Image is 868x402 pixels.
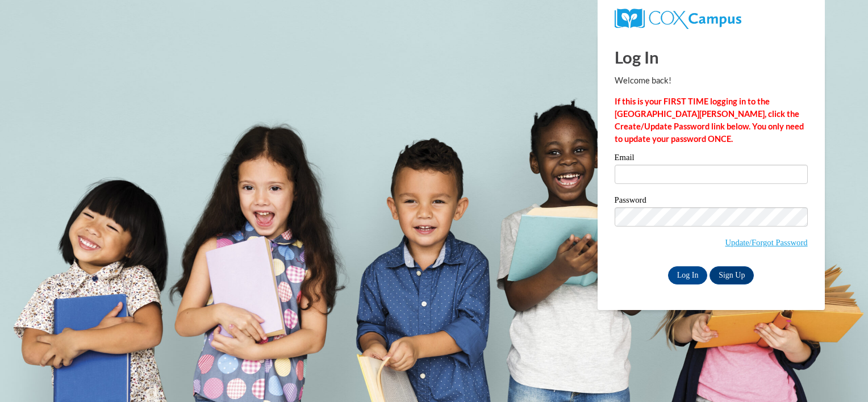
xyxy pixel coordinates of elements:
[725,238,808,247] a: Update/Forgot Password
[615,153,808,165] label: Email
[615,45,808,69] h1: Log In
[668,266,708,284] input: Log In
[615,196,808,207] label: Password
[615,74,808,87] p: Welcome back!
[615,97,804,144] strong: If this is your FIRST TIME logging in to the [GEOGRAPHIC_DATA][PERSON_NAME], click the Create/Upd...
[615,9,741,29] img: COX Campus
[710,266,754,284] a: Sign Up
[615,13,741,23] a: COX Campus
